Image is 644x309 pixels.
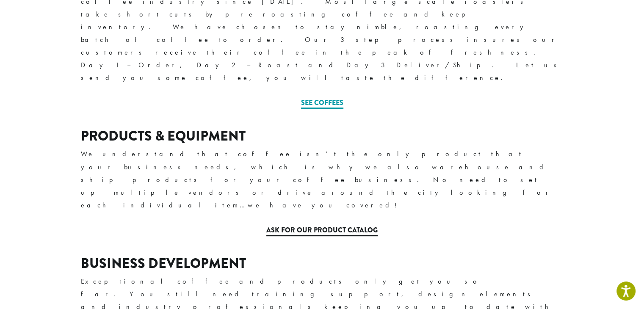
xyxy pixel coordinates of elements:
[81,254,246,273] strong: BUSINESS DEVELOPMENT
[266,225,378,236] a: Ask for our Product Catalog
[81,128,564,144] h3: PRODUCTS & EQUIPMENT
[301,98,343,109] a: See Coffees
[81,148,564,211] p: We understand that coffee isn’t the only product that your business needs, which is why we also w...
